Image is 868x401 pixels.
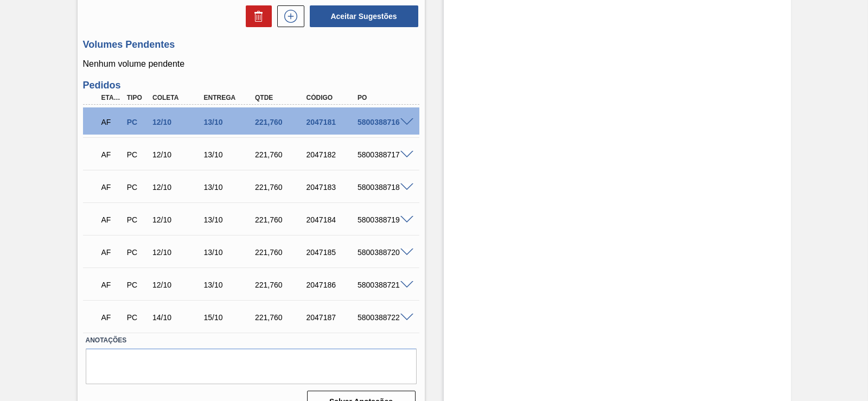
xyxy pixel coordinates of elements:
p: Nenhum volume pendente [83,59,419,69]
div: 5800388720 [355,248,411,257]
div: Pedido de Compra [124,183,150,192]
div: 2047185 [304,248,360,257]
div: 13/10/2025 [201,215,258,224]
div: 221,760 [252,215,309,224]
div: Qtde [252,94,309,101]
div: Tipo [124,94,150,101]
div: 5800388718 [355,183,411,192]
div: Pedido de Compra [124,150,150,159]
div: Nova sugestão [272,5,304,27]
div: 221,760 [252,313,309,322]
div: 2047184 [304,215,360,224]
div: 5800388721 [355,281,411,289]
div: Pedido de Compra [124,313,150,322]
div: Coleta [150,94,206,101]
p: AF [101,281,122,289]
div: 221,760 [252,248,309,257]
label: Anotações [86,333,417,348]
div: Aguardando Faturamento [99,110,125,134]
div: 2047186 [304,281,360,289]
div: Entrega [201,94,258,101]
div: 2047182 [304,150,360,159]
div: 13/10/2025 [201,281,258,289]
div: Pedido de Compra [124,248,150,257]
div: 5800388722 [355,313,411,322]
h3: Pedidos [83,80,419,91]
div: 2047183 [304,183,360,192]
div: 12/10/2025 [150,215,206,224]
div: 221,760 [252,183,309,192]
div: 13/10/2025 [201,248,258,257]
div: 5800388719 [355,215,411,224]
div: 13/10/2025 [201,150,258,159]
h3: Volumes Pendentes [83,39,419,50]
div: Aguardando Faturamento [99,305,125,329]
div: Código [304,94,360,101]
div: Excluir Sugestões [240,5,272,27]
div: 221,760 [252,118,309,126]
div: Aguardando Faturamento [99,208,125,232]
div: 13/10/2025 [201,118,258,126]
div: Pedido de Compra [124,118,150,126]
div: 14/10/2025 [150,313,206,322]
p: AF [101,118,122,126]
p: AF [101,313,122,322]
div: 2047181 [304,118,360,126]
div: 221,760 [252,150,309,159]
button: Aceitar Sugestões [310,5,418,27]
div: Aguardando Faturamento [99,175,125,199]
div: 13/10/2025 [201,183,258,192]
div: Aguardando Faturamento [99,240,125,264]
div: 221,760 [252,281,309,289]
div: 12/10/2025 [150,118,206,126]
div: 12/10/2025 [150,281,206,289]
div: Aceitar Sugestões [304,4,419,28]
div: Pedido de Compra [124,281,150,289]
div: 2047187 [304,313,360,322]
div: 12/10/2025 [150,248,206,257]
div: Etapa [99,94,125,101]
p: AF [101,150,122,159]
div: Aguardando Faturamento [99,273,125,297]
div: 12/10/2025 [150,183,206,192]
div: 12/10/2025 [150,150,206,159]
p: AF [101,215,122,224]
div: 5800388716 [355,118,411,126]
p: AF [101,183,122,192]
div: PO [355,94,411,101]
div: 5800388717 [355,150,411,159]
p: AF [101,248,122,257]
div: Pedido de Compra [124,215,150,224]
div: Aguardando Faturamento [99,143,125,167]
div: 15/10/2025 [201,313,258,322]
